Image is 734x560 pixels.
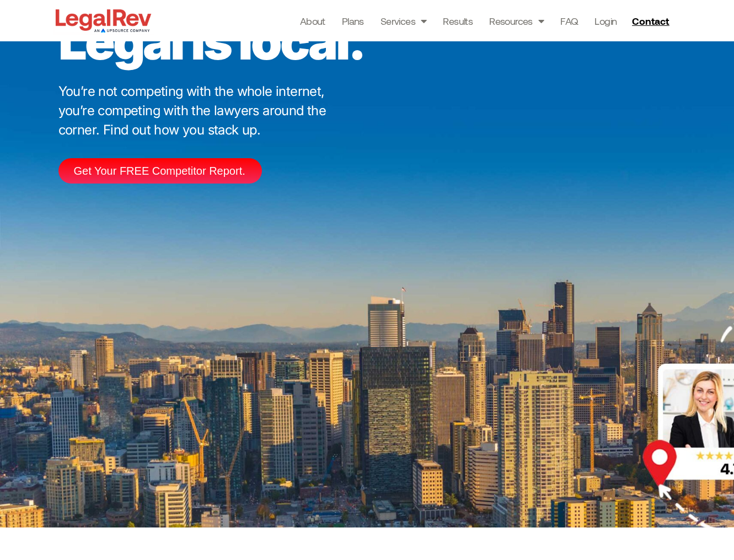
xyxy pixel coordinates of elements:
[381,13,427,29] a: Services
[300,13,617,29] nav: Menu
[342,13,364,29] a: Plans
[632,16,669,26] span: Contact
[594,13,617,29] a: Login
[443,13,473,29] a: Results
[58,17,397,66] p: Legal is local.
[489,13,544,29] a: Resources
[74,165,245,176] span: Get Your FREE Competitor Report.
[560,13,578,29] a: FAQ
[58,158,262,184] a: Get Your FREE Competitor Report.
[628,12,676,30] a: Contact
[300,13,325,29] a: About
[58,82,359,139] p: You’re not competing with the whole internet, you’re competing with the lawyers around the corner...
